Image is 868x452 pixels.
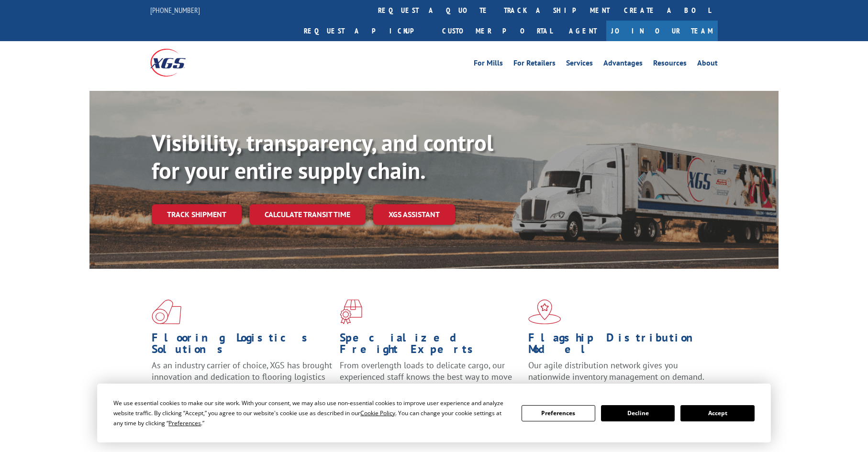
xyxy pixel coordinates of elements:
img: xgs-icon-flagship-distribution-model-red [528,299,561,324]
h1: Specialized Freight Experts [340,332,521,360]
b: Visibility, transparency, and control for your entire supply chain. [152,128,493,185]
p: From overlength loads to delicate cargo, our experienced staff knows the best way to move your fr... [340,360,521,402]
h1: Flagship Distribution Model [528,332,709,360]
a: XGS ASSISTANT [373,204,455,225]
a: For Mills [474,59,503,70]
img: xgs-icon-focused-on-flooring-red [340,299,362,324]
button: Decline [601,405,675,421]
a: Agent [559,21,606,41]
img: xgs-icon-total-supply-chain-intelligence-red [152,299,181,324]
div: Cookie Consent Prompt [97,384,771,442]
a: Resources [653,59,687,70]
a: Join Our Team [606,21,718,41]
span: Preferences [168,419,201,427]
div: We use essential cookies to make our site work. With your consent, we may also use non-essential ... [113,398,510,428]
a: Advantages [603,59,643,70]
span: As an industry carrier of choice, XGS has brought innovation and dedication to flooring logistics... [152,360,332,394]
span: Our agile distribution network gives you nationwide inventory management on demand. [528,360,704,382]
button: Accept [680,405,754,421]
a: Calculate transit time [249,204,366,225]
a: For Retailers [513,59,556,70]
button: Preferences [522,405,595,421]
a: About [697,59,718,70]
span: Cookie Policy [360,409,395,417]
a: Request a pickup [297,21,435,41]
a: Track shipment [152,204,242,224]
a: Services [566,59,593,70]
a: Customer Portal [435,21,559,41]
a: [PHONE_NUMBER] [150,5,200,15]
h1: Flooring Logistics Solutions [152,332,333,360]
